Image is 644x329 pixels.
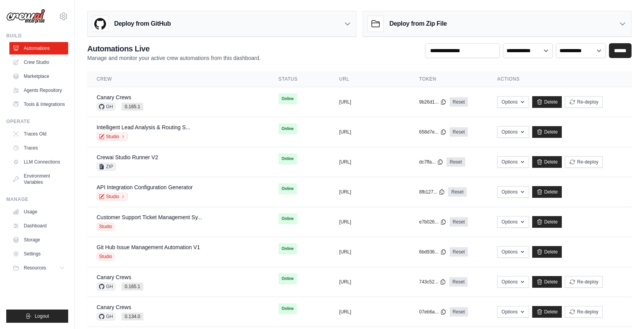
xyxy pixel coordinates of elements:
[9,128,68,140] a: Traces Old
[497,246,529,258] button: Options
[97,223,115,230] span: Studio
[97,94,131,100] a: Canary Crews
[410,71,488,87] th: Token
[565,306,603,318] button: Re-deploy
[279,243,297,254] span: Online
[497,156,529,168] button: Options
[532,216,562,228] a: Delete
[122,313,143,320] span: 0.134.0
[450,127,468,137] a: Reset
[279,213,297,224] span: Online
[497,276,529,288] button: Options
[532,276,562,288] a: Delete
[97,184,193,190] a: API Integration Configuration Generator
[9,262,68,274] button: Resources
[419,309,446,315] button: 07eb6a...
[532,126,562,138] a: Delete
[450,247,468,257] a: Reset
[448,187,466,197] a: Reset
[269,71,330,87] th: Status
[450,217,468,227] a: Reset
[9,170,68,188] a: Environment Variables
[419,249,446,255] button: 6bd936...
[97,193,128,201] a: Studio
[6,196,68,202] div: Manage
[97,214,202,220] a: Customer Support Ticket Management Sy...
[419,99,446,105] button: 9b26d1...
[532,96,562,108] a: Delete
[6,118,68,125] div: Operate
[97,283,115,290] span: GH
[279,123,297,134] span: Online
[279,273,297,284] span: Online
[497,186,529,198] button: Options
[419,219,446,225] button: e7b026...
[419,129,446,135] button: 658d7e...
[97,304,131,310] a: Canary Crews
[450,307,468,317] a: Reset
[97,103,115,111] span: GH
[497,306,529,318] button: Options
[497,126,529,138] button: Options
[97,274,131,280] a: Canary Crews
[419,189,445,195] button: 8fb127...
[497,96,529,108] button: Options
[97,253,115,260] span: Studio
[9,70,68,83] a: Marketplace
[419,159,443,165] button: dc7ffa...
[9,206,68,218] a: Usage
[122,103,143,111] span: 0.165.1
[114,19,171,28] h3: Deploy from GitHub
[6,33,68,39] div: Build
[532,246,562,258] a: Delete
[87,54,261,62] p: Manage and monitor your active crew automations from this dashboard.
[97,133,128,141] a: Studio
[9,42,68,55] a: Automations
[9,98,68,111] a: Tools & Integrations
[9,156,68,168] a: LLM Connections
[24,265,46,271] span: Resources
[532,306,562,318] a: Delete
[9,142,68,154] a: Traces
[6,9,45,24] img: Logo
[330,71,410,87] th: URL
[97,124,190,130] a: Intelligent Lead Analysis & Routing S...
[122,283,143,290] span: 0.165.1
[279,93,297,104] span: Online
[97,313,115,320] span: GH
[9,234,68,246] a: Storage
[565,156,603,168] button: Re-deploy
[6,310,68,323] button: Logout
[35,313,49,319] span: Logout
[9,248,68,260] a: Settings
[419,279,446,285] button: 743c52...
[532,156,562,168] a: Delete
[446,157,465,167] a: Reset
[450,97,468,107] a: Reset
[565,276,603,288] button: Re-deploy
[497,216,529,228] button: Options
[97,163,116,171] span: ZIP
[279,153,297,164] span: Online
[279,183,297,194] span: Online
[9,56,68,69] a: Crew Studio
[390,19,447,28] h3: Deploy from Zip File
[87,71,269,87] th: Crew
[87,43,261,54] h2: Automations Live
[97,154,158,160] a: Crewai Studio Runner V2
[532,186,562,198] a: Delete
[9,220,68,232] a: Dashboard
[97,244,200,250] a: Git Hub Issue Management Automation V1
[9,84,68,97] a: Agents Repository
[279,303,297,314] span: Online
[449,277,468,287] a: Reset
[565,96,603,108] button: Re-deploy
[92,16,108,32] img: GitHub Logo
[488,71,632,87] th: Actions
